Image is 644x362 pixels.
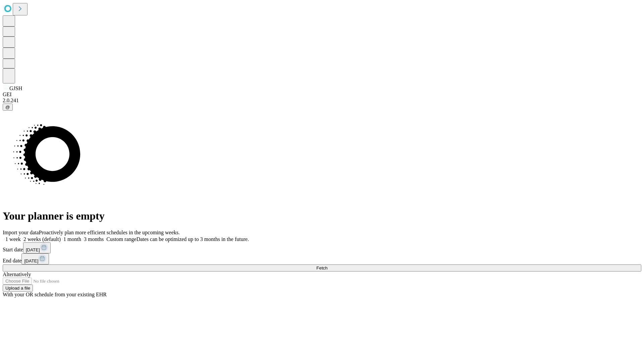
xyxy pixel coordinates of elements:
span: Import your data [3,230,39,235]
span: With your OR schedule from your existing EHR [3,292,107,297]
span: GJSH [9,85,22,91]
div: 2.0.241 [3,98,641,104]
div: GEI [3,92,641,98]
span: 1 month [63,236,81,242]
h1: Your planner is empty [3,210,641,222]
button: Fetch [3,264,641,271]
div: Start date [3,242,641,253]
span: Proactively plan more efficient schedules in the upcoming weeks. [39,230,180,235]
span: 3 months [84,236,104,242]
div: End date [3,253,641,264]
button: [DATE] [23,242,51,253]
span: Alternatively [3,271,31,277]
span: Fetch [316,265,327,270]
span: 1 week [5,236,21,242]
span: Dates can be optimized up to 3 months in the future. [137,236,249,242]
span: @ [5,105,10,110]
span: 2 weeks (default) [23,236,61,242]
button: @ [3,104,13,111]
span: [DATE] [26,247,40,252]
span: [DATE] [24,258,38,263]
span: Custom range [106,236,136,242]
button: Upload a file [3,285,33,292]
button: [DATE] [21,253,49,264]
